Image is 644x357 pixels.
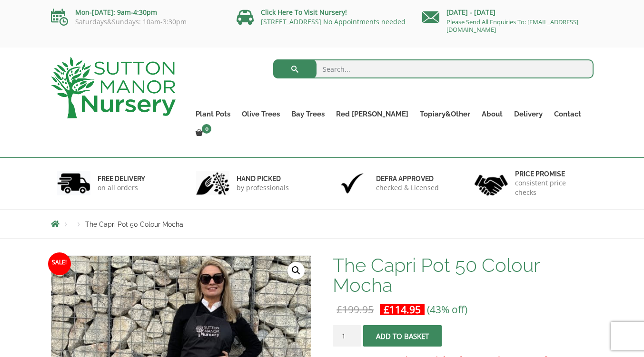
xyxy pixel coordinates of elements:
a: Please Send All Enquiries To: [EMAIL_ADDRESS][DOMAIN_NAME] [446,18,578,34]
a: Click Here To Visit Nursery! [261,8,347,17]
p: by professionals [237,183,289,193]
a: View full-screen image gallery [287,262,305,279]
a: Plant Pots [190,107,236,121]
bdi: 114.95 [384,303,421,316]
a: Contact [548,107,587,121]
span: (43% off) [427,303,467,316]
span: £ [384,303,389,316]
img: 1.jpg [57,171,90,195]
a: About [476,107,508,121]
a: Bay Trees [286,107,330,121]
bdi: 199.95 [337,303,374,316]
a: Red [PERSON_NAME] [330,107,414,121]
h6: hand picked [237,174,289,183]
h1: The Capri Pot 50 Colour Mocha [333,255,593,295]
span: £ [337,303,342,316]
a: Olive Trees [236,107,286,121]
a: 0 [190,126,214,140]
img: 3.jpg [336,171,369,195]
span: 0 [202,124,211,134]
p: Saturdays&Sundays: 10am-3:30pm [51,18,222,26]
a: [STREET_ADDRESS] No Appointments needed [261,17,406,26]
img: 2.jpg [196,171,229,195]
input: Search... [273,59,594,78]
span: Sale! [48,252,71,275]
h6: Price promise [515,170,587,178]
p: [DATE] - [DATE] [422,7,594,18]
span: The Capri Pot 50 Colour Mocha [85,221,183,228]
a: Topiary&Other [414,107,476,121]
p: on all orders [98,183,145,193]
p: consistent price checks [515,178,587,197]
h6: FREE DELIVERY [98,174,145,183]
h6: Defra approved [376,174,439,183]
nav: Breadcrumbs [51,220,594,228]
button: Add to basket [363,325,442,347]
a: Delivery [508,107,548,121]
img: logo [51,57,176,118]
img: 4.jpg [475,169,508,198]
p: checked & Licensed [376,183,439,193]
p: Mon-[DATE]: 9am-4:30pm [51,7,222,18]
input: Product quantity [333,325,361,347]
